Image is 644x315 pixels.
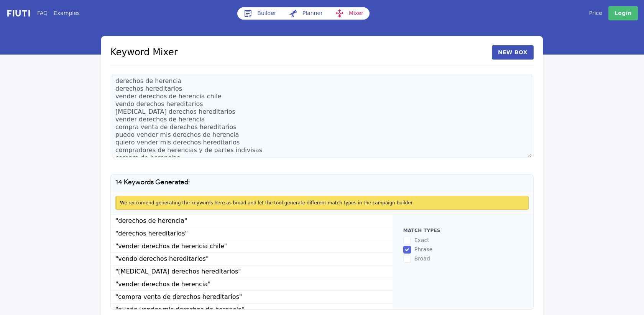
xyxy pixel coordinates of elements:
input: phrase [403,246,411,254]
span: broad [414,255,430,262]
a: FAQ [37,9,48,17]
a: Builder [237,7,283,20]
span: phrase [414,246,433,252]
li: "vender derechos de herencia chile" [111,240,393,253]
h2: Match types [403,227,522,234]
a: Examples [54,9,80,17]
li: "[MEDICAL_DATA] derechos hereditarios" [111,265,393,278]
li: "vender derechos de herencia" [111,278,393,291]
img: f731f27.png [6,9,31,18]
input: exact [403,237,411,244]
h1: Keyword Mixer [110,45,178,59]
a: Login [608,6,638,20]
li: "derechos hereditarios" [111,227,393,240]
a: Price [589,9,602,17]
button: New Box [492,45,534,60]
li: "vendo derechos hereditarios" [111,253,393,265]
div: We reccomend generating the keywords here as broad and let the tool generate different match type... [115,196,529,210]
li: "compra venta de derechos hereditarios" [111,291,393,303]
input: broad [403,255,411,263]
a: Planner [283,7,329,20]
h1: 14 Keywords Generated: [111,174,533,191]
span: exact [414,237,429,243]
a: Mixer [329,7,370,20]
li: "derechos de herencia" [111,215,393,227]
